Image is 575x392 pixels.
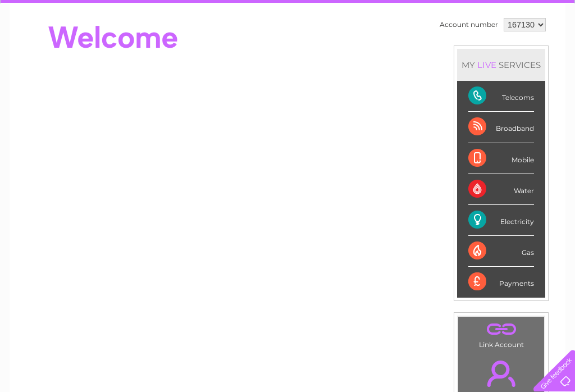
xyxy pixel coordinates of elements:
[468,81,534,112] div: Telecoms
[468,236,534,267] div: Gas
[538,48,564,56] a: Log out
[500,48,528,56] a: Contact
[437,15,501,34] td: Account number
[363,6,441,20] a: 0333 014 3131
[475,60,499,70] div: LIVE
[468,112,534,143] div: Broadband
[437,48,471,56] a: Telecoms
[468,143,534,174] div: Mobile
[461,320,541,339] a: .
[20,29,77,63] img: logo.png
[468,174,534,205] div: Water
[377,48,399,56] a: Water
[477,48,494,56] a: Blog
[23,6,554,54] div: Clear Business is a trading name of Verastar Limited (registered in [GEOGRAPHIC_DATA] No. 3667643...
[458,316,545,352] td: Link Account
[457,49,545,81] div: MY SERVICES
[405,48,430,56] a: Energy
[468,205,534,236] div: Electricity
[468,267,534,297] div: Payments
